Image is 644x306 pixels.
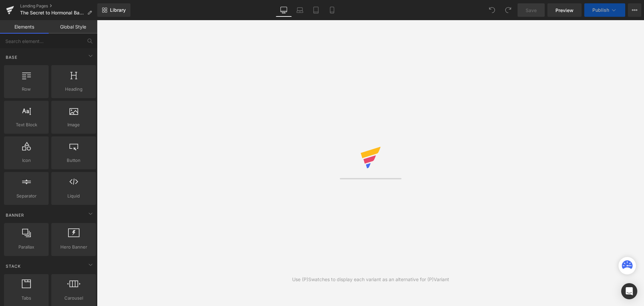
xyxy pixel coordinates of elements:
a: Laptop [292,3,308,17]
span: Library [110,7,126,13]
span: Row [6,86,47,93]
div: Open Intercom Messenger [621,283,637,299]
a: Tablet [308,3,324,17]
a: Global Style [49,20,97,34]
span: Separator [6,192,47,200]
button: Undo [485,3,499,17]
a: Landing Pages [20,3,97,9]
a: New Library [97,3,130,17]
span: Hero Banner [53,244,94,251]
span: Heading [53,86,94,93]
div: Use (P)Swatches to display each variant as an alternative for (P)Variant [292,276,449,283]
span: Image [53,121,94,128]
span: Icon [6,157,47,164]
a: Preview [547,3,582,17]
span: Button [53,157,94,164]
button: Publish [584,3,625,17]
a: Desktop [276,3,292,17]
span: Carousel [53,295,94,302]
button: Redo [501,3,515,17]
span: Save [526,7,537,14]
button: More [628,3,641,17]
span: Liquid [53,192,94,200]
span: Publish [592,7,609,13]
span: Parallax [6,244,47,251]
span: Tabs [6,295,47,302]
span: Stack [5,263,21,269]
span: Preview [555,7,574,14]
span: The Secret to Hormonal Balance for Women [20,10,85,15]
a: Mobile [324,3,340,17]
span: Base [5,54,18,60]
span: Text Block [6,121,47,128]
span: Banner [5,212,25,218]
